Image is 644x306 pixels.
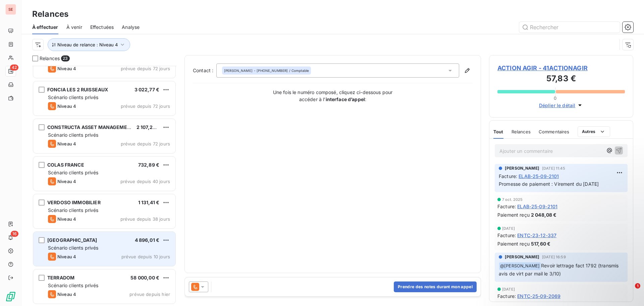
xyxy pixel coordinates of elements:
[122,24,140,31] span: Analyse
[48,38,130,51] button: Niveau de relance : Niveau 4
[32,66,176,306] div: grid
[394,281,477,292] button: Prendre des notes durant mon appel
[224,68,309,73] div: - [PHONE_NUMBER] / Comptable
[531,211,557,218] span: 2 048,08 €
[497,240,530,247] span: Paiement reçu
[47,162,84,168] span: COLAS FRANCE
[505,254,539,260] span: [PERSON_NAME]
[502,287,515,291] span: [DATE]
[224,68,253,73] span: [PERSON_NAME]
[499,262,541,270] span: @ [PERSON_NAME]
[121,66,170,71] span: prévue depuis 72 jours
[47,200,101,205] span: VERDOSO IMMOBILIER
[138,200,160,205] span: 1 131,41 €
[519,173,559,180] span: ELAB-25-09-2101
[517,203,557,210] span: ELAB-25-09-2101
[542,166,565,170] span: [DATE] 11:45
[517,232,556,239] span: ENTC-23-12-337
[57,42,118,47] span: Niveau de relance : Niveau 4
[5,291,16,302] img: Logo LeanPay
[48,170,98,175] span: Scénario clients privés
[578,126,610,137] button: Autres
[138,162,159,168] span: 732,89 €
[554,95,556,101] span: 0
[47,275,74,280] span: TERRADOM
[135,87,160,92] span: 3 022,77 €
[57,103,76,109] span: Niveau 4
[537,101,586,109] button: Déplier le détail
[48,245,98,251] span: Scénario clients privés
[48,132,98,138] span: Scénario clients privés
[519,22,620,33] input: Rechercher
[57,292,76,297] span: Niveau 4
[505,165,539,171] span: [PERSON_NAME]
[326,96,365,102] strong: interface d’appel
[621,283,637,299] iframe: Intercom live chat
[266,89,400,103] p: Une fois le numéro composé, cliquez ci-dessous pour accéder à l’ :
[47,124,134,130] span: CONSTRUCTA ASSET MANAGEMENT
[129,292,170,297] span: prévue depuis hier
[57,254,76,259] span: Niveau 4
[120,216,170,222] span: prévue depuis 38 jours
[48,207,98,213] span: Scénario clients privés
[499,263,620,276] span: Revoir lettrage fact 1792 (transmis avis de virt par mail le 3/10)
[497,63,625,73] span: ACTION AGIR - 41ACTIONAGIR
[66,24,82,31] span: À venir
[502,226,515,230] span: [DATE]
[502,198,523,202] span: 7 oct. 2025
[32,8,68,20] h3: Relances
[57,66,76,71] span: Niveau 4
[61,55,69,61] span: 23
[10,64,18,71] span: 42
[57,216,76,222] span: Niveau 4
[121,141,170,146] span: prévue depuis 72 jours
[497,73,625,86] h3: 57,83 €
[497,293,516,300] span: Facture :
[47,87,108,92] span: FONCIA LES 2 RUISSEAUX
[57,179,76,184] span: Niveau 4
[130,275,159,280] span: 58 000,00 €
[539,102,576,109] span: Déplier le détail
[48,94,98,100] span: Scénario clients privés
[32,24,58,31] span: À effectuer
[635,283,640,289] span: 1
[121,254,170,259] span: prévue depuis 10 jours
[539,129,570,134] span: Commentaires
[499,173,517,180] span: Facture :
[193,67,216,74] label: Contact :
[11,231,18,237] span: 16
[121,103,170,109] span: prévue depuis 72 jours
[497,232,516,239] span: Facture :
[48,282,98,288] span: Scénario clients privés
[57,141,76,146] span: Niveau 4
[5,4,16,15] div: SE
[517,293,560,300] span: ENTC-25-09-2069
[512,129,531,134] span: Relances
[493,129,503,134] span: Tout
[135,237,160,243] span: 4 896,01 €
[47,237,97,243] span: [GEOGRAPHIC_DATA]
[531,240,550,247] span: 517,60 €
[120,179,170,184] span: prévue depuis 40 jours
[510,241,644,288] iframe: Intercom notifications message
[40,55,60,62] span: Relances
[499,181,599,187] span: Promesse de paiement : Virement du [DATE]
[90,24,114,31] span: Effectuées
[497,203,516,210] span: Facture :
[497,211,530,218] span: Paiement reçu
[137,124,160,130] span: 2 107,20 €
